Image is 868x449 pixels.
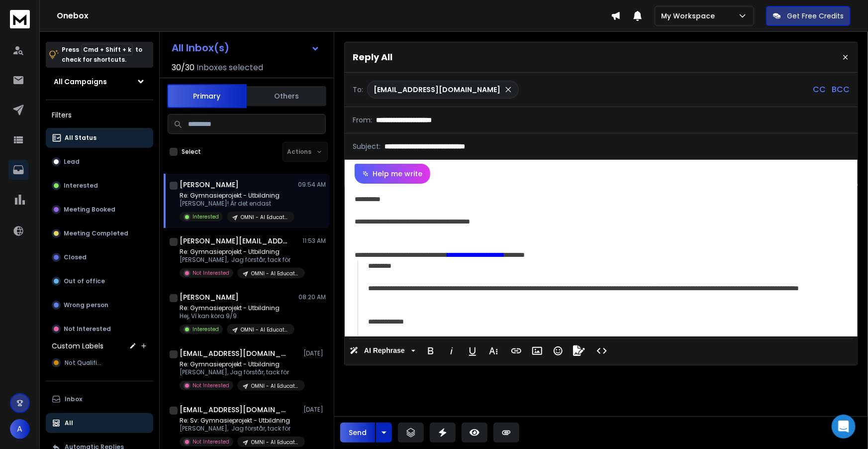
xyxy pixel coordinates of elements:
button: Closed [46,247,153,267]
button: A [10,419,30,439]
p: Interested [64,182,98,190]
p: Inbox [65,395,82,403]
h1: [PERSON_NAME][EMAIL_ADDRESS][DOMAIN_NAME] [180,236,289,246]
p: BCC [832,84,850,96]
button: Send [340,423,375,443]
button: Emoticons [549,341,568,361]
h3: Inboxes selected [196,62,263,74]
button: Underline (⌘U) [463,341,482,361]
button: More Text [484,341,503,361]
p: All Status [65,134,96,142]
p: Press to check for shortcuts. [62,45,142,65]
p: Not Interested [193,438,229,446]
p: Not Interested [193,382,229,389]
button: Signature [570,341,588,361]
p: Not Interested [193,269,229,277]
button: Primary [167,84,247,108]
button: Meeting Completed [46,224,153,243]
span: AI Rephrase [362,346,407,355]
h3: Custom Labels [52,341,103,351]
button: Bold (⌘B) [421,341,440,361]
p: Wrong person [64,301,108,309]
p: Subject: [353,141,381,151]
p: Re: Gymnasieprojekt - Utbildning [180,192,294,200]
p: 09:54 AM [298,181,326,189]
button: Italic (⌘I) [442,341,461,361]
p: Lead [64,158,80,166]
p: OMNI - AI Education: Staffing & Recruiting, 1-500 (SV) [251,270,299,277]
button: Get Free Credits [766,6,851,26]
span: Not Qualified [65,359,105,367]
p: All [65,419,73,427]
p: My Workspace [661,11,719,21]
p: Not Interested [64,325,111,333]
button: Not Interested [46,319,153,339]
p: [PERSON_NAME], Jag förstår, tack för [180,425,299,433]
button: All Status [46,128,153,148]
button: All Campaigns [46,72,153,92]
button: AI Rephrase [348,341,417,361]
h1: All Inbox(s) [172,43,229,53]
button: Code View [592,341,611,361]
p: Re: Gymnasieprojekt - Utbildning [180,304,294,312]
h3: Filters [46,108,153,122]
p: [EMAIL_ADDRESS][DOMAIN_NAME] [374,85,500,95]
button: Inbox [46,389,153,409]
h1: [PERSON_NAME] [180,180,239,190]
p: [PERSON_NAME], Jag förstår, tack för [180,368,299,376]
p: Meeting Completed [64,229,128,237]
button: All Inbox(s) [164,38,328,58]
button: Not Qualified [46,353,153,373]
img: logo [10,10,30,28]
p: Re: Gymnasieprojekt - Utbildning [180,360,299,368]
p: OMNI - AI Education: Staffing & Recruiting, 1-500 (SV) [251,382,299,390]
h1: Onebox [57,10,611,22]
button: Lead [46,152,153,172]
button: Help me write [355,164,430,184]
h1: [EMAIL_ADDRESS][DOMAIN_NAME] [180,348,289,358]
div: Open Intercom Messenger [832,415,856,439]
p: Re: Sv: Gymnasieprojekt - Utbildning [180,417,299,425]
p: Out of office [64,277,105,285]
p: Closed [64,253,87,261]
button: Out of office [46,271,153,291]
h1: All Campaigns [54,77,107,87]
p: 08:20 AM [298,293,326,301]
span: 30 / 30 [172,62,194,74]
p: CC [813,84,826,96]
p: [PERSON_NAME], Jag förstår, tack för [180,256,299,264]
p: OMNI - AI Education: Real Estate, [GEOGRAPHIC_DATA] (1-200) [DOMAIN_NAME] [251,439,299,446]
p: Meeting Booked [64,206,115,214]
h1: [EMAIL_ADDRESS][DOMAIN_NAME] [180,405,289,415]
label: Select [182,148,201,156]
p: Interested [193,213,219,221]
button: Insert Link (⌘K) [507,341,526,361]
p: Get Free Credits [787,11,844,21]
button: Wrong person [46,295,153,315]
button: Meeting Booked [46,200,153,220]
p: [DATE] [303,349,326,357]
p: From: [353,115,372,125]
p: To: [353,85,363,95]
button: All [46,413,153,433]
p: OMNI - AI Education: Real Estate, [GEOGRAPHIC_DATA] (1-200) [DOMAIN_NAME] [241,214,289,221]
p: Re: Gymnasieprojekt - Utbildning [180,248,299,256]
button: Others [247,85,326,107]
h1: [PERSON_NAME] [180,292,239,302]
p: Reply All [353,50,392,64]
p: [PERSON_NAME]! Är det endast [180,200,294,208]
p: Hej, Vi kan köra 9/9 [180,312,294,320]
p: Interested [193,326,219,333]
p: 11:53 AM [302,237,326,245]
span: Cmd + Shift + k [82,44,133,55]
p: OMNI - AI Education: Real Estate, [GEOGRAPHIC_DATA] (1-200) [DOMAIN_NAME] [241,326,289,334]
p: [DATE] [303,406,326,414]
button: Insert Image (⌘P) [528,341,547,361]
button: Interested [46,176,153,196]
